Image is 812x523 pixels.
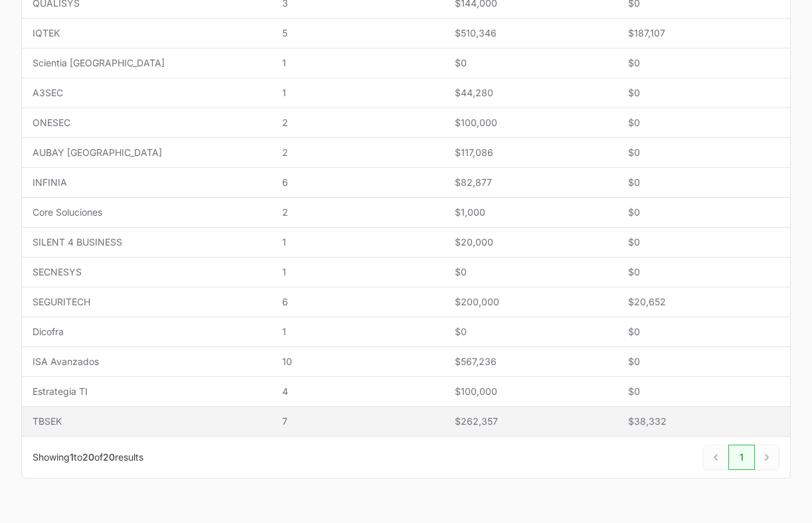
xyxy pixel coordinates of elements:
[628,236,779,249] span: $0
[455,176,606,189] span: $82,877
[282,325,434,338] span: 1
[33,86,261,100] span: A3SEC
[628,56,779,70] span: $0
[628,146,779,159] span: $0
[282,146,434,159] span: 2
[33,236,261,249] span: SILENT 4 BUSINESS
[628,415,779,428] span: $38,332
[628,295,779,309] span: $20,652
[33,206,261,219] span: Core Soluciones
[33,451,143,464] p: Showing to of results
[455,146,606,159] span: $117,086
[103,451,115,463] span: 20
[282,385,434,398] span: 4
[33,146,261,159] span: AUBAY [GEOGRAPHIC_DATA]
[282,355,434,368] span: 10
[628,86,779,100] span: $0
[455,56,606,70] span: $0
[628,265,779,279] span: $0
[628,325,779,338] span: $0
[455,265,606,279] span: $0
[455,325,606,338] span: $0
[282,295,434,309] span: 6
[628,355,779,368] span: $0
[455,236,606,249] span: $20,000
[455,295,606,309] span: $200,000
[82,451,94,463] span: 20
[628,206,779,219] span: $0
[728,445,755,470] a: 1
[33,56,261,70] span: Scientia [GEOGRAPHIC_DATA]
[455,415,606,428] span: $262,357
[282,206,434,219] span: 2
[628,385,779,398] span: $0
[33,385,261,398] span: Estrategia TI
[455,355,606,368] span: $567,236
[455,86,606,100] span: $44,280
[455,116,606,129] span: $100,000
[33,27,261,40] span: IQTEK
[33,355,261,368] span: ISA Avanzados
[33,265,261,279] span: SECNESYS
[455,27,606,40] span: $510,346
[282,56,434,70] span: 1
[33,325,261,338] span: Dicofra
[628,27,779,40] span: $187,107
[455,206,606,219] span: $1,000
[33,176,261,189] span: INFINIA
[282,236,434,249] span: 1
[33,415,261,428] span: TBSEK
[33,295,261,309] span: SEGURITECH
[282,415,434,428] span: 7
[628,176,779,189] span: $0
[282,86,434,100] span: 1
[70,451,74,463] span: 1
[282,116,434,129] span: 2
[455,385,606,398] span: $100,000
[282,27,434,40] span: 5
[282,265,434,279] span: 1
[282,176,434,189] span: 6
[628,116,779,129] span: $0
[33,116,261,129] span: ONESEC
